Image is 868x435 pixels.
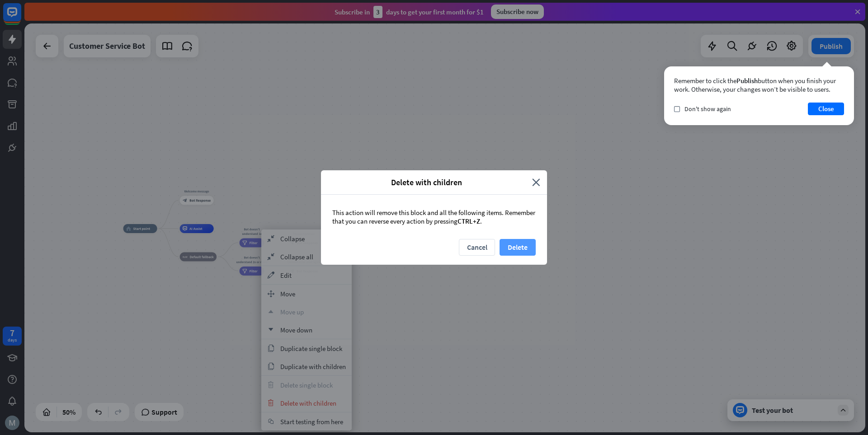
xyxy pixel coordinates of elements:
i: close [532,177,540,187]
div: This action will remove this block and all the following items. Remember that you can reverse eve... [321,195,547,239]
button: Close [808,103,844,115]
span: Don't show again [684,105,731,113]
span: CTRL+Z [458,217,480,225]
span: Delete with children [328,177,525,187]
div: Remember to click the button when you finish your work. Otherwise, your changes won’t be visible ... [674,76,844,94]
span: Publish [736,76,758,85]
button: Cancel [459,239,495,256]
button: Open LiveChat chat widget [7,4,34,31]
button: Delete [500,239,536,256]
